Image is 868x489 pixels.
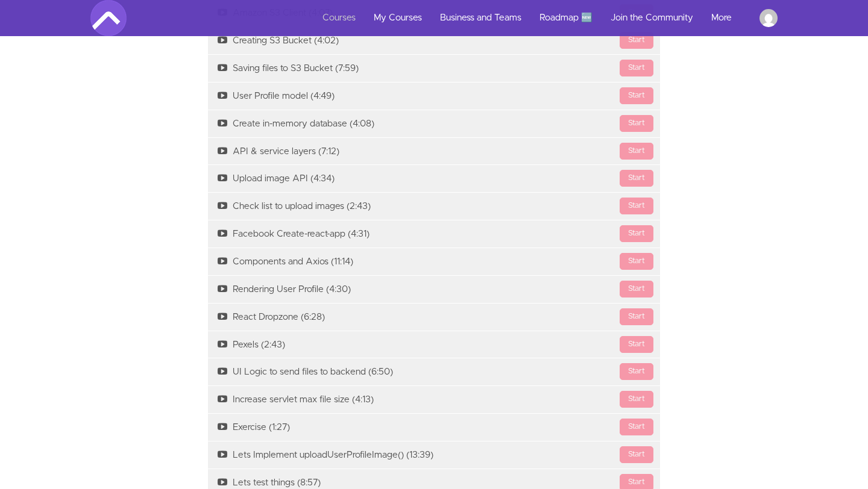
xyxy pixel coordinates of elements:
[208,138,660,165] a: StartAPI & service layers (7:12)
[208,165,660,192] a: StartUpload image API (4:34)
[620,115,653,132] div: Start
[620,198,653,214] div: Start
[208,358,660,385] a: StartUI Logic to send files to backend (6:50)
[208,220,660,248] a: StartFacebook Create-react-app (4:31)
[208,304,660,331] a: StartReact Dropzone (6:28)
[208,276,660,303] a: StartRendering User Profile (4:30)
[759,9,778,27] img: sandrakawombe88@gmail.com
[620,391,653,408] div: Start
[208,331,660,358] a: StartPexels (2:43)
[620,87,653,104] div: Start
[208,248,660,275] a: StartComponents and Axios (11:14)
[208,386,660,413] a: StartIncrease servlet max file size (4:13)
[620,143,653,160] div: Start
[620,336,653,353] div: Start
[208,441,660,469] a: StartLets Implement uploadUserProfileImage() (13:39)
[620,363,653,380] div: Start
[620,32,653,49] div: Start
[208,27,660,54] a: StartCreating S3 Bucket (4:02)
[208,193,660,220] a: StartCheck list to upload images (2:43)
[208,414,660,441] a: StartExercise (1:27)
[208,55,660,82] a: StartSaving files to S3 Bucket (7:59)
[620,308,653,325] div: Start
[620,253,653,270] div: Start
[620,170,653,187] div: Start
[620,419,653,435] div: Start
[620,446,653,463] div: Start
[620,60,653,76] div: Start
[208,110,660,137] a: StartCreate in-memory database (4:08)
[620,281,653,297] div: Start
[208,83,660,110] a: StartUser Profile model (4:49)
[620,225,653,242] div: Start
